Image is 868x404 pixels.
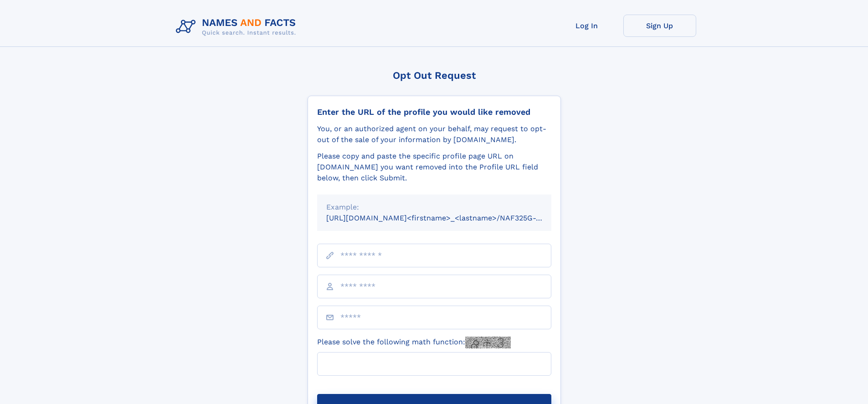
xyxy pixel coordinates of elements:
[326,214,569,222] small: [URL][DOMAIN_NAME]<firstname>_<lastname>/NAF325G-xxxxxxxx
[326,202,542,213] div: Example:
[308,70,561,81] div: Opt Out Request
[317,151,551,184] div: Please copy and paste the specific profile page URL on [DOMAIN_NAME] you want removed into the Pr...
[623,15,696,37] a: Sign Up
[317,123,551,145] div: You, or an authorized agent on your behalf, may request to opt-out of the sale of your informatio...
[317,337,511,348] label: Please solve the following math function:
[317,107,551,117] div: Enter the URL of the profile you would like removed
[172,15,303,39] img: Logo Names and Facts
[550,15,623,37] a: Log In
